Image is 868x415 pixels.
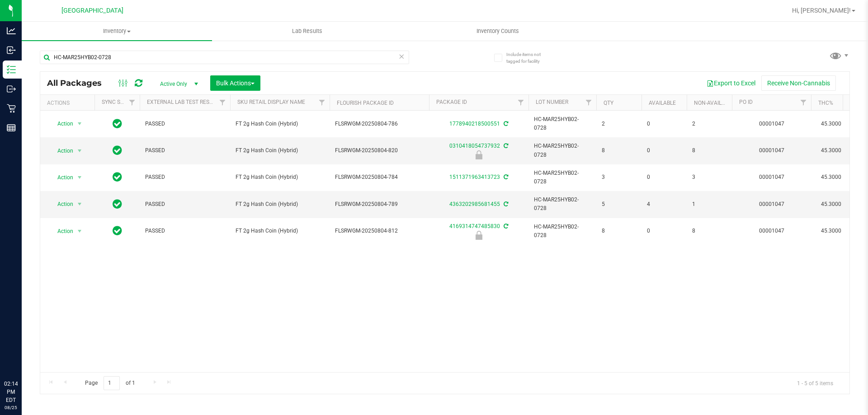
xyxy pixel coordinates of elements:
[692,120,726,128] span: 2
[315,95,330,110] a: Filter
[534,142,591,159] span: HC-MAR25HYB02-0728
[602,227,636,235] span: 8
[759,121,784,127] a: 00001047
[502,174,508,180] span: Sync from Compliance System
[280,27,335,35] span: Lab Results
[147,99,218,105] a: External Lab Test Result
[739,99,753,105] a: PO ID
[792,7,851,14] span: Hi, [PERSON_NAME]!
[692,200,726,209] span: 1
[534,223,591,240] span: HC-MAR25HYB02-0728
[581,95,596,110] a: Filter
[647,173,681,182] span: 0
[335,146,424,155] span: FLSRWGM-20250804-820
[602,173,636,182] span: 3
[790,376,840,390] span: 1 - 5 of 5 items
[761,75,836,91] button: Receive Non-Cannabis
[647,146,681,155] span: 0
[694,100,734,106] a: Non-Available
[534,115,591,132] span: HC-MAR25HYB02-0728
[335,173,424,182] span: FLSRWGM-20250804-784
[759,147,784,154] a: 00001047
[22,22,212,41] a: Inventory
[647,120,681,128] span: 0
[7,104,16,113] inline-svg: Retail
[40,51,409,64] input: Search Package ID, Item Name, SKU, Lot or Part Number...
[7,84,16,93] inline-svg: Outbound
[236,146,324,155] span: FT 2g Hash Coin (Hybrid)
[337,100,394,106] a: Flourish Package ID
[145,173,225,182] span: PASSED
[7,26,16,35] inline-svg: Analytics
[506,51,552,65] span: Include items not tagged for facility
[692,227,726,235] span: 8
[449,143,500,149] a: 0310418054737932
[145,146,225,155] span: PASSED
[816,171,846,184] span: 45.3000
[816,117,846,131] span: 45.3000
[647,227,681,235] span: 0
[502,201,508,207] span: Sync from Compliance System
[647,200,681,209] span: 4
[49,225,74,238] span: Action
[22,27,212,35] span: Inventory
[236,120,324,128] span: FT 2g Hash Coin (Hybrid)
[449,174,500,180] a: 1511371963413723
[113,198,122,210] span: In Sync
[449,201,500,207] a: 4363202985681455
[398,51,405,62] span: Clear
[759,228,784,234] a: 00001047
[449,121,500,127] a: 1778940218500551
[9,343,36,370] iframe: Resource center
[113,224,122,237] span: In Sync
[113,117,122,130] span: In Sync
[701,75,761,91] button: Export to Excel
[102,99,137,105] a: Sync Status
[47,100,91,106] div: Actions
[536,99,568,105] a: Lot Number
[47,78,111,88] span: All Packages
[74,171,85,184] span: select
[7,123,16,132] inline-svg: Reports
[335,120,424,128] span: FLSRWGM-20250804-786
[759,201,784,207] a: 00001047
[436,99,467,105] a: Package ID
[145,200,225,209] span: PASSED
[4,404,18,411] p: 08/25
[502,143,508,149] span: Sync from Compliance System
[649,100,676,106] a: Available
[449,223,500,229] a: 4169314747485830
[692,146,726,155] span: 8
[49,198,74,210] span: Action
[236,227,324,235] span: FT 2g Hash Coin (Hybrid)
[113,144,122,157] span: In Sync
[210,75,260,91] button: Bulk Actions
[502,223,508,229] span: Sync from Compliance System
[816,144,846,157] span: 45.3000
[335,200,424,209] span: FLSRWGM-20250804-789
[49,171,74,184] span: Action
[534,169,591,186] span: HC-MAR25HYB02-0728
[796,95,811,110] a: Filter
[335,227,424,235] span: FLSRWGM-20250804-812
[759,174,784,180] a: 00001047
[816,224,846,238] span: 45.3000
[502,121,508,127] span: Sync from Compliance System
[602,146,636,155] span: 8
[7,46,16,55] inline-svg: Inbound
[77,376,142,390] span: Page of 1
[216,79,255,87] span: Bulk Actions
[236,173,324,182] span: FT 2g Hash Coin (Hybrid)
[74,198,85,210] span: select
[145,120,225,128] span: PASSED
[428,231,530,240] div: Launch Hold
[212,22,402,41] a: Lab Results
[816,198,846,211] span: 45.3000
[402,22,593,41] a: Inventory Counts
[113,171,122,183] span: In Sync
[4,380,18,404] p: 02:14 PM EDT
[49,145,74,157] span: Action
[74,145,85,157] span: select
[818,100,833,106] a: THC%
[514,95,528,110] a: Filter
